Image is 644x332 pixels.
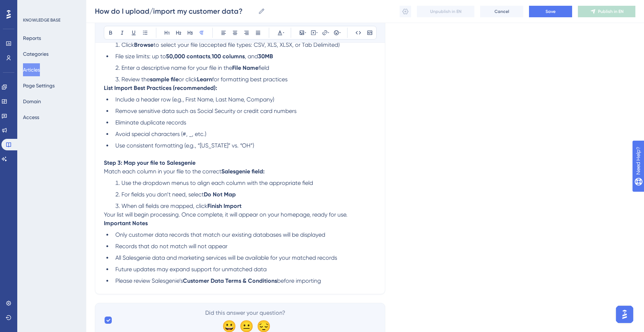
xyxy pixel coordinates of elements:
[179,76,197,83] span: or click
[417,6,474,17] button: Unpublish in EN
[23,32,41,45] button: Reports
[23,79,55,92] button: Page Settings
[104,85,217,91] strong: List Import Best Practices (recommended):
[598,9,624,14] span: Publish in EN
[115,243,227,250] span: Records that do not match will not appear
[257,320,268,332] div: 😔
[546,9,556,14] span: Save
[134,41,153,48] strong: Browse
[183,277,277,284] strong: Customer Data Terms & Conditions
[115,266,267,273] span: Future updates may expand support for unmatched data
[258,53,273,60] strong: 30MB
[104,220,148,227] strong: Important Notes
[121,191,204,198] span: For fields you don’t need, select
[23,111,39,124] button: Access
[187,53,210,60] strong: contacts
[153,41,340,48] span: to select your file (accepted file types: CSV, XLS, XLSX, or Tab Delimited)
[529,6,572,17] button: Save
[95,6,255,16] input: Article Name
[121,41,134,48] span: Click
[210,53,212,60] span: ,
[115,231,325,238] span: Only customer data records that match our existing databases will be displayed
[104,168,221,175] span: Match each column in your file to the correct
[104,159,195,166] strong: Step 3: Map your file to Salesgenie
[150,76,179,83] strong: sample file
[115,53,166,60] span: File size limits: up to
[23,47,49,60] button: Categories
[578,6,635,17] button: Publish in EN
[232,64,258,71] strong: File Name
[212,53,221,60] strong: 100
[430,9,461,14] span: Unpublish in EN
[115,142,254,149] span: Use consistent formatting (e.g., “[US_STATE]” vs. “OH”)
[222,53,245,60] strong: columns
[121,179,313,186] span: Use the dropdown menus to align each column with the appropriate field
[115,131,206,137] span: Avoid special characters (#, _, etc.)
[23,95,41,108] button: Domain
[23,63,40,76] button: Articles
[222,320,234,332] div: 😀
[494,9,509,14] span: Cancel
[115,277,183,284] span: Please review Salesgenie’s
[212,76,287,83] span: for formatting best practices
[205,309,285,317] span: Did this answer your question?
[115,119,186,126] span: Eliminate duplicate records
[239,320,251,332] div: 😐
[614,304,635,325] iframe: UserGuiding AI Assistant Launcher
[115,96,274,103] span: Include a header row (e.g., First Name, Last Name, Company)
[17,2,45,10] span: Need Help?
[115,108,296,114] span: Remove sensitive data such as Social Security or credit card numbers
[166,53,185,60] strong: 50,000
[258,64,269,71] span: field
[121,203,207,209] span: When all fields are mapped, click
[221,168,264,175] strong: Salesgenie field:
[104,211,348,218] span: Your list will begin processing. Once complete, it will appear on your homepage, ready for use.
[480,6,523,17] button: Cancel
[207,203,241,209] strong: Finish Import
[121,64,232,71] span: Enter a descriptive name for your file in the
[115,254,337,261] span: All Salesgenie data and marketing services will be available for your matched records
[23,17,60,23] div: KNOWLEDGE BASE
[277,277,321,284] span: before importing
[204,191,236,198] strong: Do Not Map
[121,76,150,83] span: Review the
[245,53,258,60] span: , and
[197,76,212,83] strong: Learn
